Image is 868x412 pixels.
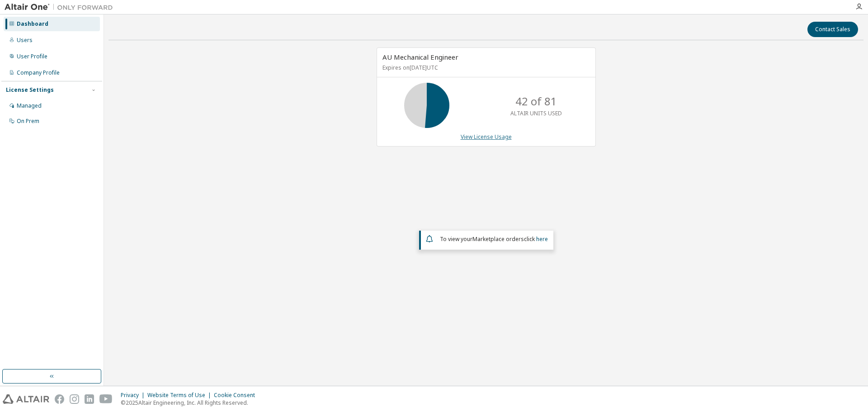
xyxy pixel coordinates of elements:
button: Contact Sales [807,22,858,37]
p: Expires on [DATE] UTC [382,64,588,71]
div: License Settings [6,86,54,94]
img: instagram.svg [70,394,79,404]
p: ALTAIR UNITS USED [510,109,562,117]
div: Managed [17,102,42,109]
p: 42 of 81 [515,94,557,109]
div: User Profile [17,53,47,60]
a: View License Usage [461,133,512,141]
img: Altair One [5,3,118,12]
img: altair_logo.svg [3,394,49,404]
div: Users [17,37,33,44]
div: On Prem [17,118,39,125]
img: facebook.svg [55,394,64,404]
div: Cookie Consent [214,392,260,399]
a: here [536,235,548,243]
span: To view your click [440,235,548,243]
p: © 2025 Altair Engineering, Inc. All Rights Reserved. [121,399,260,407]
em: Marketplace orders [472,235,524,243]
div: Website Terms of Use [147,392,214,399]
div: Company Profile [17,69,60,76]
span: AU Mechanical Engineer [382,52,458,62]
img: linkedin.svg [85,394,94,404]
img: youtube.svg [99,394,113,404]
div: Dashboard [17,20,48,28]
div: Privacy [121,392,147,399]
